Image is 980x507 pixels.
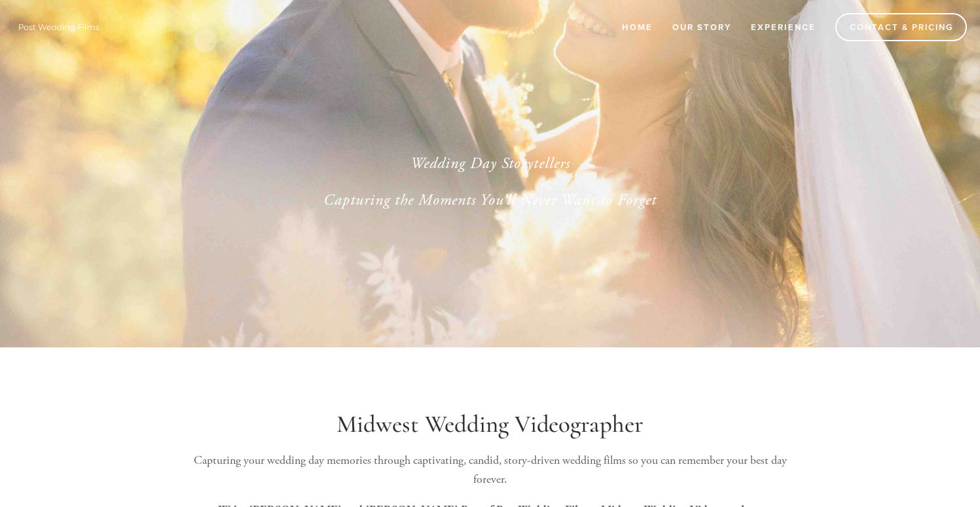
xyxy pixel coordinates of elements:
[198,188,782,212] p: Capturing the Moments You’ll Never Want to Forget
[13,17,105,37] img: Wisconsin Wedding Videographer
[198,152,782,175] p: Wedding Day Storytellers
[664,16,740,38] a: Our Story
[177,451,803,489] p: Capturing your wedding day memories through captivating, candid, story-driven wedding films so yo...
[613,16,661,38] a: Home
[835,13,967,41] a: Contact & Pricing
[742,16,824,38] a: Experience
[177,410,803,439] h1: Midwest Wedding Videographer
